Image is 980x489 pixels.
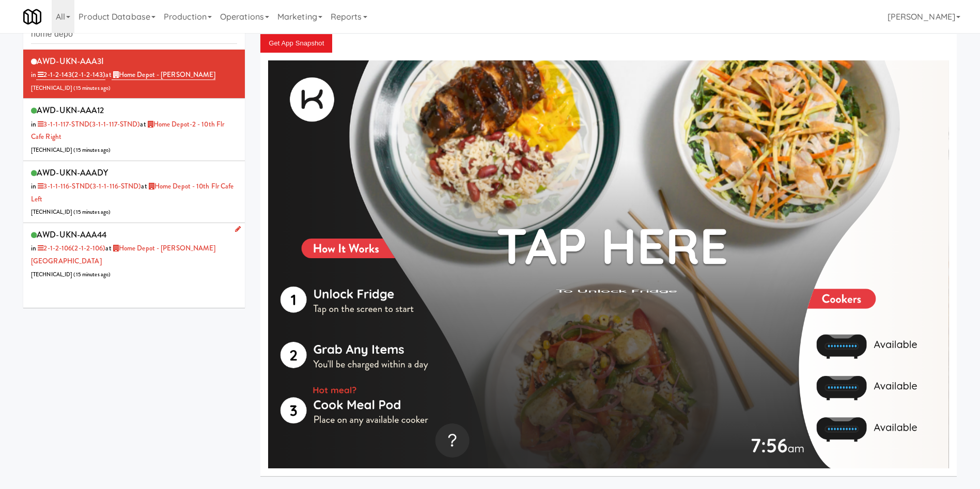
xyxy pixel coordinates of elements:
[36,243,105,253] a: 2-1-2-106(2-1-2-106)
[31,181,141,191] span: in
[89,119,141,129] span: (3-1-1-117-STND)
[23,8,41,26] img: Micromart
[31,243,215,266] span: at
[37,104,104,116] span: AWD-UKN-AAA12
[31,243,105,253] span: in
[76,146,108,154] span: 15 minutes ago
[105,70,215,80] span: at
[31,243,215,266] a: Home Depot - [PERSON_NAME][GEOGRAPHIC_DATA]
[23,161,245,223] li: AWD-UKN-AAADYin 3-1-1-116-STND(3-1-1-116-STND)at Home Depot - 10th Flr Cafe Left[TECHNICAL_ID] (1...
[31,84,111,92] span: [TECHNICAL_ID] ( )
[76,208,108,216] span: 15 minutes ago
[72,70,105,80] span: (2-1-2-143)
[37,55,104,67] span: AWD-UKN-AAA3I
[31,181,234,204] a: Home Depot - 10th Flr Cafe Left
[23,99,245,161] li: AWD-UKN-AAA12in 3-1-1-117-STND(3-1-1-117-STND)at Home Depot-2 - 10th Flr Cafe Right[TECHNICAL_ID]...
[31,181,234,204] span: at
[31,146,111,154] span: [TECHNICAL_ID] ( )
[112,70,216,80] a: Home Depot - [PERSON_NAME]
[31,208,111,216] span: [TECHNICAL_ID] ( )
[36,119,140,129] a: 3-1-1-117-STND(3-1-1-117-STND)
[268,60,949,469] img: bjzi6og7nbl3ugljk2ag.png
[76,271,108,278] span: 15 minutes ago
[31,70,105,80] span: in
[37,167,108,179] span: AWD-UKN-AAADY
[37,229,106,241] span: AWD-UKN-AAA44
[31,25,237,44] input: Search tablets
[260,34,332,53] button: Get App Snapshot
[23,50,245,99] li: AWD-UKN-AAA3Iin 2-1-2-143(2-1-2-143)at Home Depot - [PERSON_NAME][TECHNICAL_ID] (15 minutes ago)
[31,271,111,278] span: [TECHNICAL_ID] ( )
[23,223,245,285] li: AWD-UKN-AAA44in 2-1-2-106(2-1-2-106)at Home Depot - [PERSON_NAME][GEOGRAPHIC_DATA][TECHNICAL_ID] ...
[36,70,105,80] a: 2-1-2-143(2-1-2-143)
[31,119,140,129] span: in
[76,84,108,92] span: 15 minutes ago
[36,181,141,191] a: 3-1-1-116-STND(3-1-1-116-STND)
[90,181,142,191] span: (3-1-1-116-STND)
[72,243,105,253] span: (2-1-2-106)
